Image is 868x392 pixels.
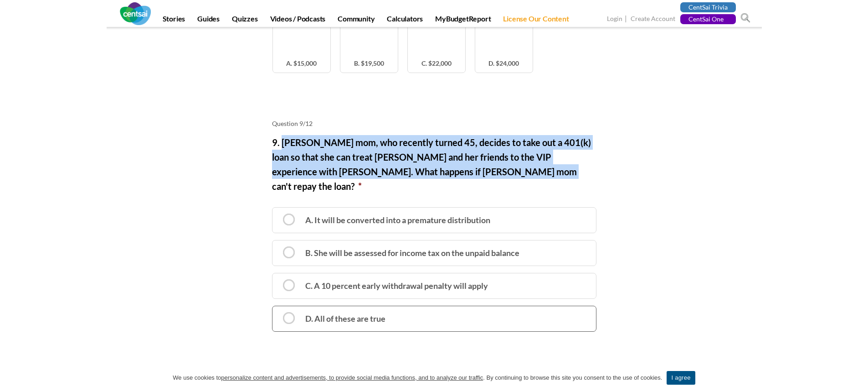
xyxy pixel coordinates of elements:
label: A. It will be converted into a premature distribution [272,207,596,233]
a: Guides [192,14,225,27]
span: B. $19,500 [340,57,398,73]
a: CentSai Trivia [680,2,736,12]
span: D. $24,000 [475,57,533,73]
label: C. A 10 percent early withdrawal penalty will apply [272,273,596,299]
a: Quizzes [226,14,263,27]
a: Calculators [381,14,428,27]
a: Create Account [631,15,675,24]
li: Question 9/12 [272,119,596,128]
span: | [624,14,629,24]
label: B. She will be assessed for income tax on the unpaid balance [272,240,596,266]
a: MyBudgetReport [430,14,496,27]
a: I agree [667,371,695,385]
a: Videos / Podcasts [265,14,331,27]
label: D. All of these are true [272,306,596,332]
span: We use cookies to . By continuing to browse this site you consent to the use of cookies. [173,373,662,382]
span: A. $15,000 [273,57,330,73]
u: personalize content and advertisements, to provide social media functions, and to analyze our tra... [221,374,483,381]
a: Community [332,14,380,27]
a: I agree [852,373,861,382]
a: License Our Content [498,14,574,27]
span: C. $22,000 [408,57,465,73]
img: CentSai [120,2,151,25]
a: CentSai One [680,14,736,24]
label: 9. [PERSON_NAME] mom, who recently turned 45, decides to take out a 401(k) loan so that she can t... [272,135,596,193]
a: Login [607,15,622,24]
a: Stories [157,14,191,27]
